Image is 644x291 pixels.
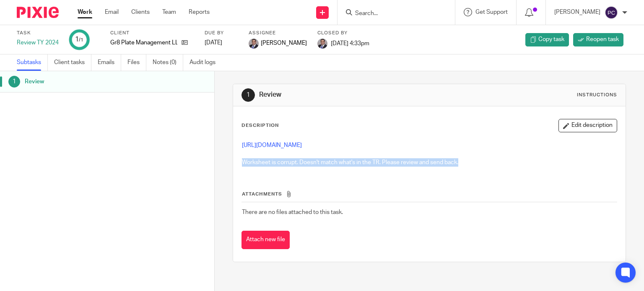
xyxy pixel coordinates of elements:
a: Audit logs [190,54,222,71]
a: Emails [98,54,121,71]
div: 1 [75,35,83,44]
div: 1 [241,88,255,102]
span: Reopen task [586,35,619,44]
p: [PERSON_NAME] [554,8,600,16]
h1: Review [25,75,145,88]
a: Team [162,8,176,16]
p: Description [241,122,279,129]
label: Assignee [249,30,307,36]
button: Edit description [558,119,617,132]
img: svg%3E [605,6,618,19]
a: Client tasks [54,54,91,71]
img: Pixie [17,7,59,18]
a: Notes (0) [153,54,183,71]
button: Attach new file [241,231,290,250]
label: Client [110,30,194,36]
span: [PERSON_NAME] [261,39,307,47]
label: Due by [205,30,238,36]
div: [DATE] [205,39,238,47]
a: Files [127,54,146,71]
a: Reopen task [573,33,623,46]
span: There are no files attached to this task. [242,209,343,215]
span: Attachments [242,192,282,196]
label: Task [17,30,59,36]
a: Reports [189,8,210,16]
label: Closed by [317,30,369,36]
span: Get Support [475,9,508,15]
h1: Review [259,90,447,99]
span: [DATE] 4:33pm [331,40,369,46]
a: Subtasks [17,54,48,71]
a: Work [78,8,92,16]
p: Gr8 Plate Management LLC [110,39,177,47]
small: /1 [79,38,83,42]
a: Copy task [525,33,569,46]
img: thumbnail_IMG_0720.jpg [249,39,259,49]
p: Worksheet is corrupt. Doesn't match what's in the TR. Please review and send back. [242,141,617,167]
a: Email [105,8,119,16]
img: thumbnail_IMG_0720.jpg [317,39,327,49]
div: 1 [8,76,20,88]
span: Copy task [538,35,564,44]
div: Instructions [577,92,617,98]
a: [URL][DOMAIN_NAME] [242,142,302,148]
input: Search [354,10,430,18]
a: Clients [131,8,150,16]
div: Review TY 2024 [17,39,59,47]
